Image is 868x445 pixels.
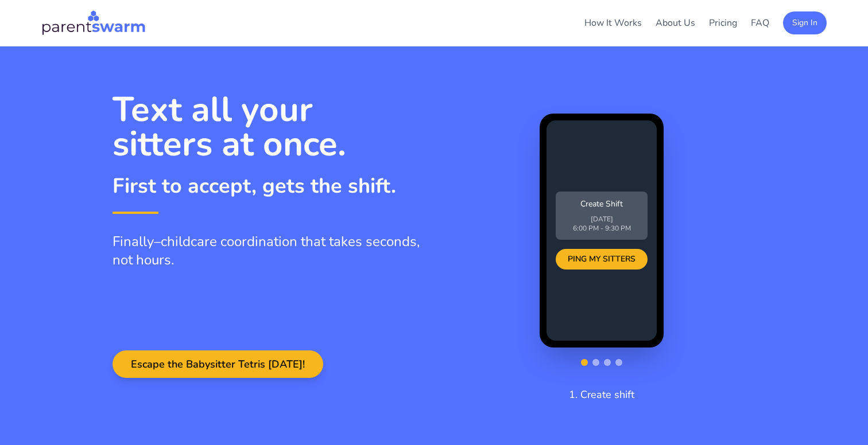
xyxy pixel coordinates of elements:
[113,358,323,371] a: Escape the Babysitter Tetris [DATE]!
[569,387,634,403] p: 1. Create shift
[709,17,737,29] a: Pricing
[783,16,827,29] a: Sign In
[783,11,827,34] button: Sign In
[656,17,695,29] a: About Us
[563,224,641,233] p: 6:00 PM - 9:30 PM
[41,9,146,37] img: Parentswarm Logo
[584,17,642,29] a: How It Works
[563,198,641,210] p: Create Shift
[113,350,323,378] button: Escape the Babysitter Tetris [DATE]!
[563,214,641,224] p: [DATE]
[751,17,769,29] a: FAQ
[556,249,648,270] div: PING MY SITTERS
